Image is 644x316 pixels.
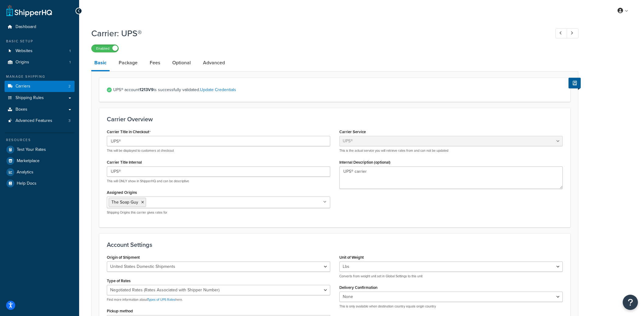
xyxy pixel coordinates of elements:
[5,115,75,126] a: Advanced Features3
[5,167,75,178] a: Analytics
[147,55,163,70] a: Fees
[107,309,133,313] label: Pickup method
[5,144,75,155] a: Test Your Rates
[107,210,330,215] p: Shipping Origins this carrier gives rates for
[339,274,563,279] p: Converts from weight unit set in Global Settings to this unit
[339,255,364,260] label: Unit of Weight
[16,118,52,123] span: Advanced Features
[107,241,563,248] h3: Account Settings
[16,107,27,112] span: Boxes
[5,45,75,57] a: Websites1
[5,115,75,126] li: Advanced Features
[5,39,75,44] div: Basic Setup
[107,279,131,283] label: Type of Rates
[16,48,33,54] span: Websites
[569,78,581,88] button: Show Help Docs
[339,285,377,290] label: Delivery Confirmation
[16,84,30,89] span: Carriers
[623,295,638,310] button: Open Resource Center
[139,87,154,93] strong: 1213V9
[339,160,390,165] label: Internal Description (optional)
[91,27,544,39] h1: Carrier: UPS®
[107,297,330,302] p: Find more information about here.
[16,95,44,101] span: Shipping Rules
[107,190,137,195] label: Assigned Origins
[5,81,75,92] li: Carriers
[16,60,29,65] span: Origins
[69,48,71,54] span: 1
[5,81,75,92] a: Carriers2
[555,28,567,38] a: Previous Record
[5,57,75,68] li: Origins
[5,178,75,189] a: Help Docs
[107,179,330,183] p: This will ONLY show in ShipperHQ and can be descriptive
[16,24,36,30] span: Dashboard
[200,87,236,93] a: Update Credentials
[339,166,563,189] textarea: UPS® carrier
[5,92,75,104] a: Shipping Rules
[92,45,118,52] label: Enabled
[5,155,75,166] a: Marketplace
[113,86,563,94] span: UPS® account is successfully validated.
[17,170,33,175] span: Analytics
[107,160,142,165] label: Carrier Title Internal
[5,104,75,115] a: Boxes
[339,148,563,153] p: This is the actual service you will retrieve rates from and can not be updated
[5,21,75,33] a: Dashboard
[5,74,75,79] div: Manage Shipping
[5,57,75,68] a: Origins1
[567,28,579,38] a: Next Record
[107,255,140,260] label: Origin of Shipment
[17,181,37,186] span: Help Docs
[107,148,330,153] p: This will be displayed to customers at checkout
[5,45,75,57] li: Websites
[68,84,71,89] span: 2
[147,297,175,302] a: Types of UPS Rates
[200,55,228,70] a: Advanced
[116,55,141,70] a: Package
[111,199,138,205] span: The Soap Guy
[91,55,110,71] a: Basic
[107,116,563,122] h3: Carrier Overview
[17,147,46,152] span: Test Your Rates
[339,304,563,309] p: This is only available when destination country equals origin country
[68,118,71,123] span: 3
[5,137,75,143] div: Resources
[69,60,71,65] span: 1
[107,130,151,134] label: Carrier Title in Checkout
[17,158,40,164] span: Marketplace
[169,55,194,70] a: Optional
[339,130,366,134] label: Carrier Service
